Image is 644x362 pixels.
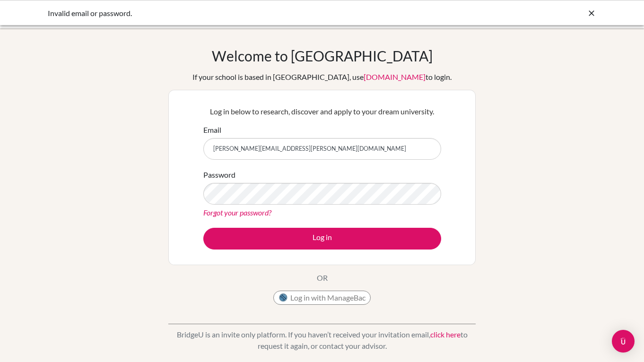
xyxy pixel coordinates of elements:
[430,330,461,339] a: click here
[612,330,635,353] div: Open Intercom Messenger
[192,71,452,83] div: If your school is based in [GEOGRAPHIC_DATA], use to login.
[48,8,454,19] div: Invalid email or password.
[317,272,328,284] p: OR
[203,124,221,136] label: Email
[203,169,235,181] label: Password
[168,329,476,352] p: BridgeU is an invite only platform. If you haven’t received your invitation email, to request it ...
[273,291,371,305] button: Log in with ManageBac
[364,72,426,81] a: [DOMAIN_NAME]
[203,228,441,250] button: Log in
[203,106,441,117] p: Log in below to research, discover and apply to your dream university.
[203,208,271,217] a: Forgot your password?
[212,47,433,64] h1: Welcome to [GEOGRAPHIC_DATA]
